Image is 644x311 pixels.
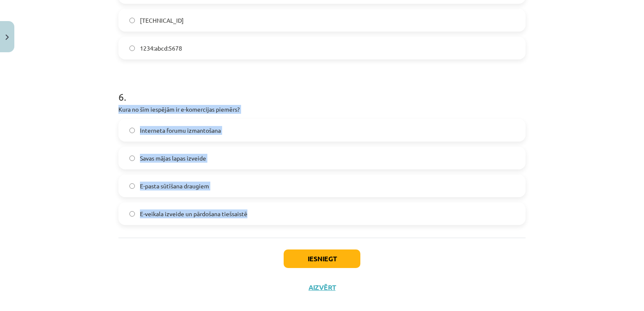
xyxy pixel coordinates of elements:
span: E-pasta sūtīšana draugiem [140,182,209,190]
img: icon-close-lesson-0947bae3869378f0d4975bcd49f059093ad1ed9edebbc8119c70593378902aed.svg [5,35,9,40]
input: E-pasta sūtīšana draugiem [129,183,135,189]
span: E-veikala izveide un pārdošana tiešsaistē [140,209,247,218]
input: Savas mājas lapas izveide [129,155,135,161]
span: [TECHNICAL_ID] [140,16,184,25]
button: Aizvērt [306,283,338,292]
span: Interneta forumu izmantošana [140,126,221,135]
button: Iesniegt [284,249,360,268]
input: E-veikala izveide un pārdošana tiešsaistē [129,211,135,217]
span: 1234:abcd:5678 [140,44,182,53]
span: Savas mājas lapas izveide [140,154,206,163]
p: Kura no šīm iespējām ir e-komercijas piemērs? [118,105,526,114]
input: Interneta forumu izmantošana [129,128,135,133]
input: 1234:abcd:5678 [129,46,135,51]
input: [TECHNICAL_ID] [129,18,135,23]
h1: 6 . [118,76,526,102]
